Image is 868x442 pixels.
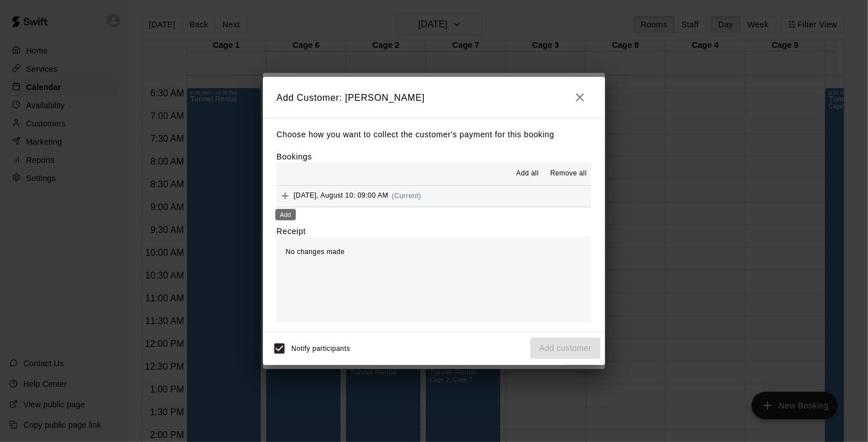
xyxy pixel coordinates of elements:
[286,248,344,256] span: No changes made
[509,165,546,183] button: Add all
[291,345,350,353] span: Notify participants
[392,192,421,200] span: (Current)
[263,77,605,118] h2: Add Customer: [PERSON_NAME]
[277,128,591,142] p: Choose how you want to collect the customer's payment for this booking
[550,168,587,179] span: Remove all
[275,209,296,220] div: Add
[277,191,294,200] span: Add
[277,226,306,237] label: Receipt
[546,165,591,183] button: Remove all
[277,152,312,161] label: Bookings
[294,192,388,200] span: [DATE], August 10: 09:00 AM
[277,186,591,207] button: Add[DATE], August 10: 09:00 AM(Current)
[516,168,539,179] span: Add all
